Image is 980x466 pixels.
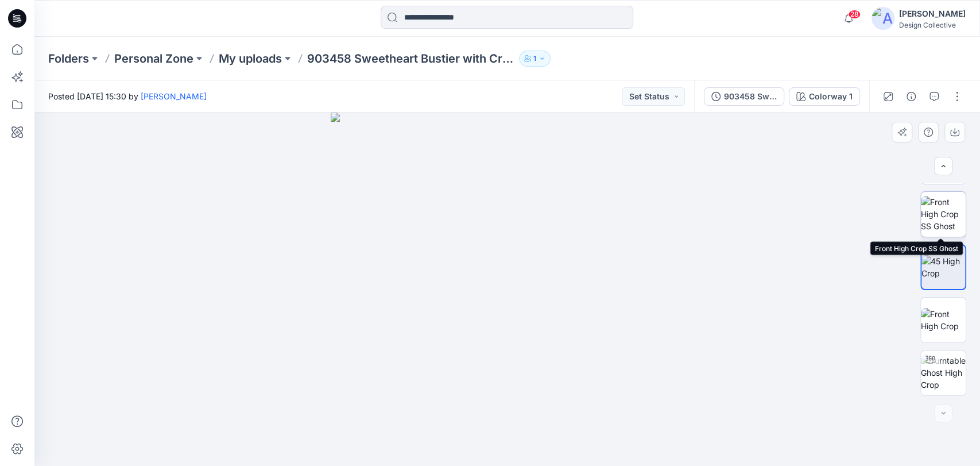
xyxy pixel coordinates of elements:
img: eyJhbGciOiJIUzI1NiIsImtpZCI6IjAiLCJzbHQiOiJzZXMiLCJ0eXAiOiJKV1QifQ.eyJkYXRhIjp7InR5cGUiOiJzdG9yYW... [331,113,684,466]
button: Details [902,87,920,106]
button: 903458 Sweetheart Bustier with Crystals Potawatomi Casino [704,87,784,106]
img: Front High Crop SS Ghost [921,196,966,232]
span: 28 [848,10,861,19]
div: [PERSON_NAME] [899,7,966,21]
button: 1 [519,51,551,67]
div: 903458 Sweetheart Bustier with Crystals Potawatomi Casino [724,90,777,103]
img: Turntable Ghost High Crop [921,355,966,391]
img: avatar [871,7,894,30]
a: [PERSON_NAME] [141,91,207,101]
img: 45 High Crop [921,255,965,279]
p: 903458 Sweetheart Bustier with Crystals Potawatomi Casino [307,51,514,67]
p: 1 [533,52,536,65]
a: Folders [48,51,89,67]
img: Front High Crop [921,308,966,332]
a: My uploads [219,51,282,67]
button: Colorway 1 [789,87,860,106]
div: Colorway 1 [809,90,853,103]
span: Posted [DATE] 15:30 by [48,90,207,102]
div: Design Collective [899,21,966,29]
a: Personal Zone [114,51,193,67]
